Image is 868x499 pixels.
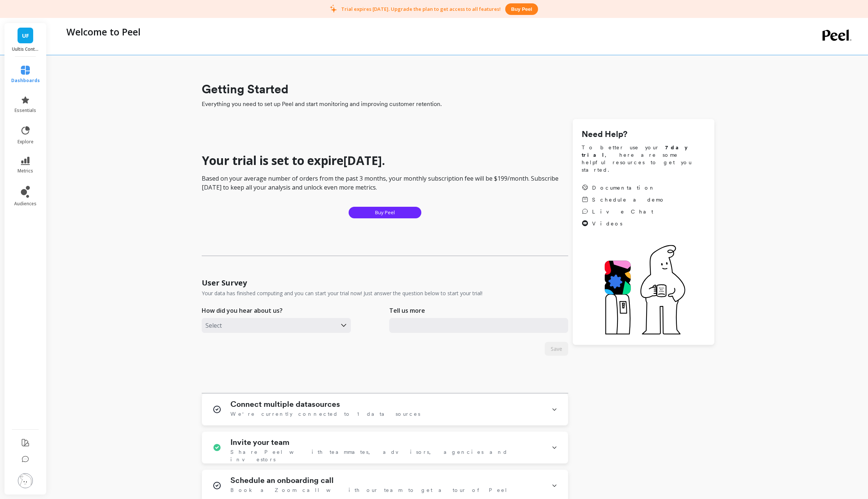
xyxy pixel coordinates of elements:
span: Live Chat [592,208,653,215]
img: profile picture [18,473,33,488]
span: essentials [15,107,36,113]
button: Buy peel [505,3,538,15]
strong: 7 day trial [582,144,694,158]
span: Schedule a demo [592,196,665,203]
h1: Connect multiple datasources [230,400,340,409]
p: Welcome to Peel [66,25,141,38]
span: audiences [14,201,37,207]
span: metrics [18,168,33,174]
button: Buy Peel [349,207,421,218]
span: Everything you need to set up Peel and start monitoring and improving customer retention. [202,100,714,109]
h1: Invite your team [230,438,289,447]
p: Uultis Contemporary Furniture [12,46,39,52]
a: Documentation [582,184,665,191]
h1: User Survey [202,278,247,288]
p: Trial expires [DATE]. Upgrade the plan to get access to all features! [341,6,501,12]
span: Documentation [592,184,655,191]
a: Schedule a demo [582,196,665,203]
p: How did you hear about us? [202,306,283,315]
h1: Getting Started [202,80,714,98]
span: Videos [592,220,622,227]
span: We're currently connected to 1 data sources [230,410,420,418]
h1: Your trial is set to expire [DATE] . [202,153,568,168]
p: Your data has finished computing and you can start your trial now! Just answer the question below... [202,290,482,297]
span: Buy Peel [375,209,395,216]
p: Based on your average number of orders from the past 3 months, your monthly subscription fee will... [202,174,568,192]
span: dashboards [11,78,40,84]
span: UF [22,31,29,40]
span: Share Peel with teammates, advisors, agencies and investors [230,448,542,463]
h1: Need Help? [582,128,705,141]
span: To better use your , here are some helpful resources to get you started. [582,144,705,174]
span: explore [18,139,34,145]
a: Videos [582,220,665,227]
h1: Schedule an onboarding call [230,476,334,485]
p: Tell us more [389,306,425,315]
span: Book a Zoom call with our team to get a tour of Peel [230,486,508,494]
